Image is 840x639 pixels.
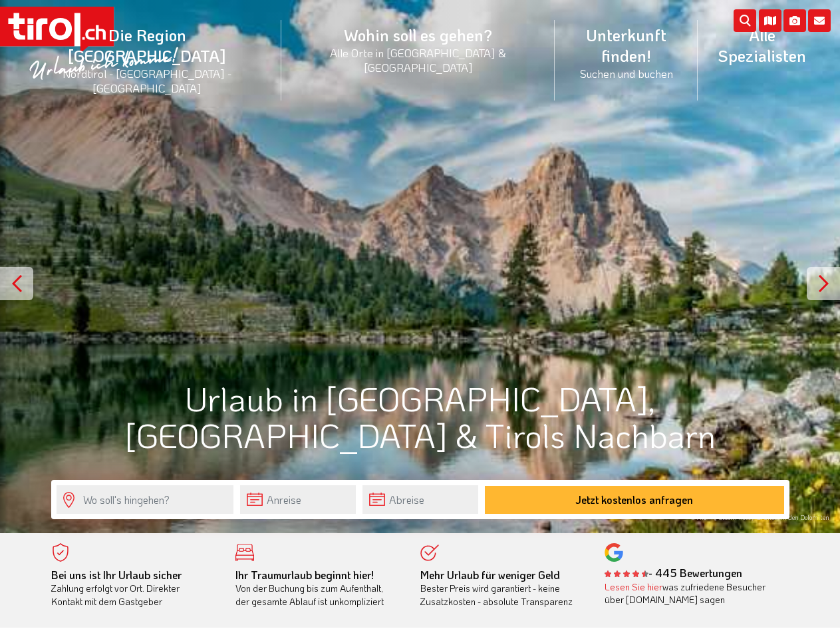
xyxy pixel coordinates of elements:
[698,10,827,81] a: Alle Spezialisten
[297,45,539,75] small: Alle Orte in [GEOGRAPHIC_DATA] & [GEOGRAPHIC_DATA]
[759,9,781,32] i: Karte öffnen
[571,66,681,81] small: Suchen und buchen
[362,485,478,514] input: Abreise
[235,568,374,582] b: Ihr Traumurlaub beginnt hier!
[485,486,784,514] button: Jetzt kostenlos anfragen
[240,485,356,514] input: Anreise
[235,568,400,608] div: Von der Buchung bis zum Aufenthalt, der gesamte Ablauf ist unkompliziert
[420,568,560,582] b: Mehr Urlaub für weniger Geld
[13,10,281,110] a: Die Region [GEOGRAPHIC_DATA]Nordtirol - [GEOGRAPHIC_DATA] - [GEOGRAPHIC_DATA]
[281,10,555,89] a: Wohin soll es gehen?Alle Orte in [GEOGRAPHIC_DATA] & [GEOGRAPHIC_DATA]
[51,568,182,582] b: Bei uns ist Ihr Urlaub sicher
[57,485,233,514] input: Wo soll's hingehen?
[51,568,216,608] div: Zahlung erfolgt vor Ort. Direkter Kontakt mit dem Gastgeber
[605,580,770,606] div: was zufriedene Besucher über [DOMAIN_NAME] sagen
[605,566,742,580] b: - 445 Bewertungen
[783,9,806,32] i: Fotogalerie
[29,66,265,95] small: Nordtirol - [GEOGRAPHIC_DATA] - [GEOGRAPHIC_DATA]
[605,580,662,593] a: Lesen Sie hier
[808,9,831,32] i: Kontakt
[555,10,697,95] a: Unterkunft finden!Suchen und buchen
[420,568,585,608] div: Bester Preis wird garantiert - keine Zusatzkosten - absolute Transparenz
